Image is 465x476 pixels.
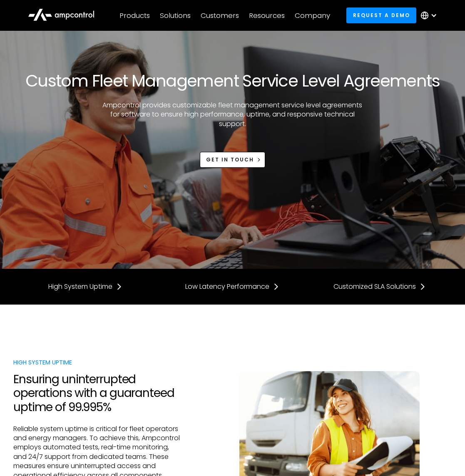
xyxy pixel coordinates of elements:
div: Resources [249,11,285,20]
div: High System Uptime [13,358,183,367]
a: Request a demo [346,7,416,23]
h2: Ensuring uninterrupted operations with a guaranteed uptime of 99.995% [13,372,183,414]
a: Customized SLA Solutions [333,282,426,291]
div: Products [119,11,150,20]
div: Solutions [160,11,191,20]
a: Get in touch [200,152,266,167]
div: High System Uptime [48,282,112,291]
div: Company [295,11,330,20]
div: Get in touch [206,156,254,164]
p: Ampcontrol provides customizable fleet management service level agreements for software to ensure... [101,101,364,129]
a: High System Uptime [48,282,122,291]
div: Customized SLA Solutions [333,282,416,291]
a: Low Latency Performance [185,282,279,291]
h1: Custom Fleet Management Service Level Agreements [25,71,440,91]
div: Low Latency Performance [185,282,269,291]
div: Customers [201,11,239,20]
